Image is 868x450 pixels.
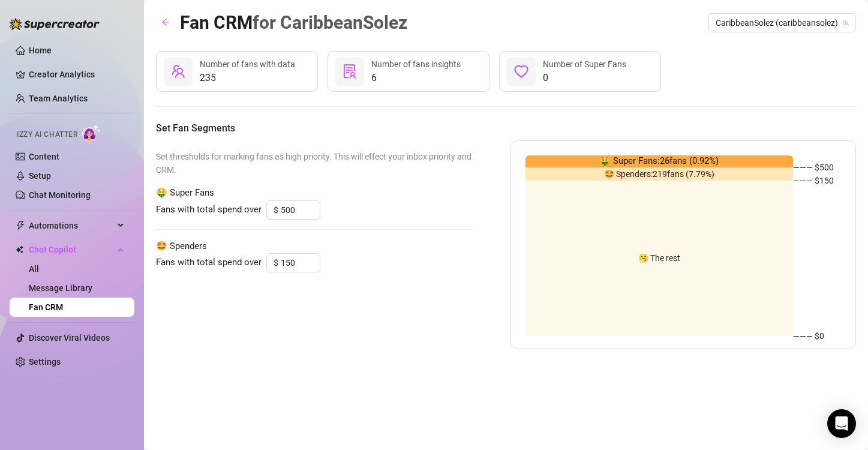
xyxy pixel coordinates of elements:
[827,409,856,438] div: Open Intercom Messenger
[82,124,101,142] img: AI Chatter
[29,190,91,200] a: Chat Monitoring
[29,283,92,293] a: Message Library
[371,59,461,69] span: Number of fans insights
[281,254,320,272] input: 150
[716,14,849,32] span: CaribbeanSolez (caribbeansolez)
[543,71,626,85] span: 0
[29,171,51,181] a: Setup
[29,264,39,274] a: All
[156,150,472,176] span: Set thresholds for marking fans as high priority. This will effect your inbox priority and CRM.
[29,357,61,367] a: Settings
[29,152,59,161] a: Content
[281,201,320,219] input: 500
[200,71,295,85] span: 235
[171,64,185,79] span: team
[29,65,125,84] a: Creator Analytics
[371,71,461,85] span: 6
[842,19,849,26] span: team
[29,240,114,259] span: Chat Copilot
[161,18,170,26] span: arrow-left
[599,154,719,169] span: 🤑 Super Fans: 26 fans ( 0.92 %)
[29,302,63,312] a: Fan CRM
[514,64,528,79] span: heart
[200,59,295,69] span: Number of fans with data
[156,186,472,200] span: 🤑 Super Fans
[29,94,88,103] a: Team Analytics
[543,59,626,69] span: Number of Super Fans
[17,129,77,140] span: Izzy AI Chatter
[343,64,357,79] span: solution
[29,46,52,55] a: Home
[29,333,110,343] a: Discover Viral Videos
[16,221,25,230] span: thunderbolt
[10,18,100,30] img: logo-BBDzfeDw.svg
[156,121,856,136] h5: Set Fan Segments
[253,12,407,33] span: for CaribbeanSolez
[180,8,407,37] article: Fan CRM
[16,245,23,254] img: Chat Copilot
[156,256,262,270] span: Fans with total spend over
[156,239,472,254] span: 🤩 Spenders
[156,203,262,217] span: Fans with total spend over
[29,216,114,235] span: Automations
